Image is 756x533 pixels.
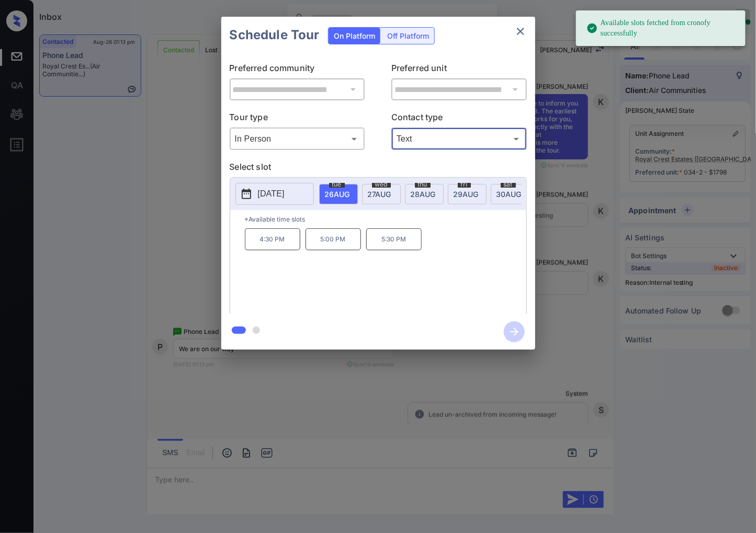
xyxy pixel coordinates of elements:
div: Available slots fetched from cronofy successfully [586,14,737,43]
button: btn-next [498,318,531,345]
span: tue [329,181,345,188]
p: 5:00 PM [306,228,361,250]
div: date-select [362,184,401,204]
h2: Schedule Tour [221,17,328,53]
button: close [510,21,531,42]
div: date-select [319,184,358,204]
div: Off Platform [382,28,434,44]
span: 29 AUG [454,190,479,199]
span: 28 AUG [411,190,436,199]
div: date-select [405,184,444,204]
span: 26 AUG [325,190,350,199]
div: On Platform [329,28,380,44]
p: Preferred unit [391,62,527,78]
span: fri [458,181,471,188]
div: Text [394,130,524,147]
button: [DATE] [235,183,314,205]
p: [DATE] [258,188,285,200]
p: Tour type [230,111,365,128]
span: 27 AUG [368,190,391,199]
p: 5:30 PM [366,228,422,250]
div: date-select [448,184,487,204]
p: 4:30 PM [245,228,300,250]
span: wed [372,181,391,188]
p: *Available time slots [245,210,526,228]
span: 30 AUG [497,190,522,199]
div: date-select [491,184,529,204]
div: In Person [232,130,363,147]
p: Preferred community [230,62,365,78]
span: thu [415,181,431,188]
p: Contact type [391,111,527,128]
p: Select slot [230,160,527,177]
span: sat [501,181,516,188]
